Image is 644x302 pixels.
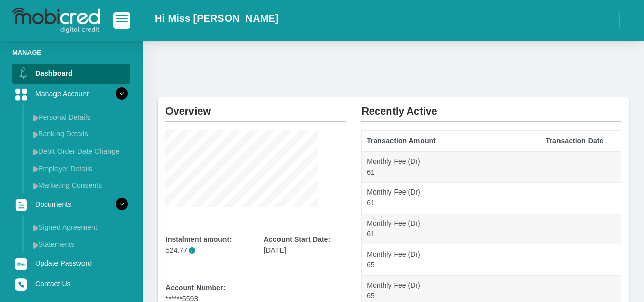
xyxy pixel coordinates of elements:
a: Debit Order Date Change [29,143,130,159]
img: menu arrow [33,183,38,189]
img: menu arrow [33,166,38,172]
a: Dashboard [12,64,130,83]
img: menu arrow [33,149,38,155]
a: Manage Account [12,84,130,103]
b: Account Number: [165,284,226,292]
a: Signed Agreement [29,219,130,235]
li: Manage [12,48,130,58]
img: menu arrow [33,115,38,121]
a: Contact Us [12,274,130,293]
b: Account Start Date: [264,235,330,243]
a: Personal Details [29,109,130,125]
th: Transaction Amount [362,131,541,151]
a: Banking Details [29,126,130,142]
img: menu arrow [33,131,38,138]
h2: Recently Active [361,97,621,117]
p: 524.77 [165,245,248,256]
a: Employer Details [29,160,130,177]
img: menu arrow [33,242,38,249]
h2: Overview [165,97,346,117]
td: Monthly Fee (Dr) 61 [362,182,541,213]
td: Monthly Fee (Dr) 65 [362,244,541,276]
td: Monthly Fee (Dr) 61 [362,151,541,182]
a: Marketing Consents [29,177,130,194]
a: Update Password [12,254,130,273]
img: menu arrow [33,225,38,231]
th: Transaction Date [541,131,621,151]
b: Instalment amount: [165,235,232,243]
a: Documents [12,195,130,214]
span: Please note that the instalment amount provided does not include the monthly fee, which will be i... [189,247,195,254]
div: [DATE] [264,234,347,256]
a: Statements [29,236,130,253]
img: logo-mobicred.svg [12,8,100,33]
td: Monthly Fee (Dr) 61 [362,213,541,244]
h2: Hi Miss [PERSON_NAME] [155,12,278,24]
